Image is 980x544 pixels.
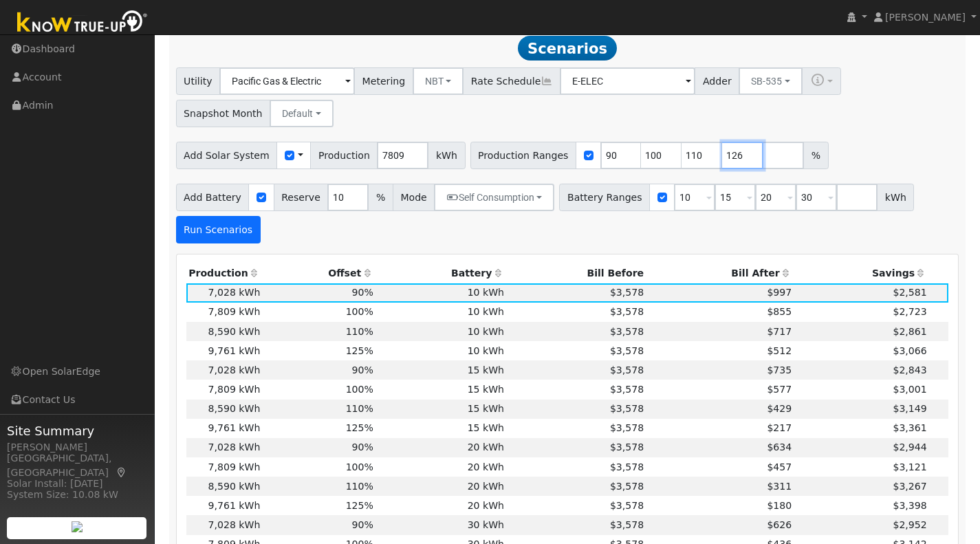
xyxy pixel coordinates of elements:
[893,442,926,453] span: $2,944
[610,519,644,530] span: $3,578
[375,264,506,283] th: Battery
[375,283,506,303] td: 10 kWh
[375,515,506,534] td: 30 kWh
[186,303,263,322] td: 7,809 kWh
[176,100,271,127] span: Snapshot Month
[463,67,560,95] span: Rate Schedule
[375,400,506,419] td: 15 kWh
[186,515,263,534] td: 7,028 kWh
[274,184,329,211] span: Reserve
[219,67,355,95] input: Select a Utility
[610,365,644,376] span: $3,578
[375,322,506,341] td: 10 kWh
[695,67,739,95] span: Adder
[767,422,792,433] span: $217
[893,326,926,337] span: $2,861
[393,184,435,211] span: Mode
[767,326,792,337] span: $717
[368,184,393,211] span: %
[10,8,155,39] img: Know True-Up
[270,100,334,127] button: Default
[893,461,926,472] span: $3,121
[346,403,373,414] span: 110%
[354,67,413,95] span: Metering
[610,326,644,337] span: $3,578
[767,481,792,492] span: $311
[610,500,644,511] span: $3,578
[877,184,914,211] span: kWh
[310,142,378,169] span: Production
[346,481,373,492] span: 110%
[893,365,926,376] span: $2,843
[352,442,373,453] span: 90%
[767,519,792,530] span: $626
[375,457,506,477] td: 20 kWh
[352,287,373,298] span: 90%
[767,403,792,414] span: $429
[352,519,373,530] span: 90%
[470,142,576,169] span: Production Ranges
[610,481,644,492] span: $3,578
[767,442,792,453] span: $634
[375,303,506,322] td: 10 kWh
[375,380,506,399] td: 15 kWh
[186,322,263,341] td: 8,590 kWh
[413,67,464,95] button: NBT
[893,422,926,433] span: $3,361
[352,365,373,376] span: 90%
[176,142,278,169] span: Add Solar System
[346,422,373,433] span: 125%
[560,67,695,95] input: Select a Rate Schedule
[7,451,147,480] div: [GEOGRAPHIC_DATA], [GEOGRAPHIC_DATA]
[893,481,926,492] span: $3,267
[610,306,644,317] span: $3,578
[893,287,926,298] span: $2,581
[7,440,147,455] div: [PERSON_NAME]
[803,142,828,169] span: %
[186,380,263,399] td: 7,809 kWh
[428,142,465,169] span: kWh
[872,268,915,279] span: Savings
[7,422,147,440] span: Site Summary
[893,306,926,317] span: $2,723
[610,287,644,298] span: $3,578
[610,345,644,356] span: $3,578
[346,384,373,395] span: 100%
[186,341,263,360] td: 9,761 kWh
[518,36,616,61] span: Scenarios
[375,496,506,515] td: 20 kWh
[375,360,506,380] td: 15 kWh
[116,467,128,478] a: Map
[186,419,263,438] td: 9,761 kWh
[767,384,792,395] span: $577
[434,184,554,211] button: Self Consumption
[186,496,263,515] td: 9,761 kWh
[186,360,263,380] td: 7,028 kWh
[72,521,83,532] img: retrieve
[893,384,926,395] span: $3,001
[507,264,646,283] th: Bill Before
[767,461,792,472] span: $457
[186,400,263,419] td: 8,590 kWh
[375,419,506,438] td: 15 kWh
[375,438,506,457] td: 20 kWh
[767,365,792,376] span: $735
[375,477,506,496] td: 20 kWh
[263,264,376,283] th: Offset
[186,283,263,303] td: 7,028 kWh
[893,403,926,414] span: $3,149
[7,488,147,502] div: System Size: 10.08 kW
[176,67,221,95] span: Utility
[346,326,373,337] span: 110%
[186,264,263,283] th: Production
[610,461,644,472] span: $3,578
[893,345,926,356] span: $3,066
[610,442,644,453] span: $3,578
[893,519,926,530] span: $2,952
[346,461,373,472] span: 100%
[610,403,644,414] span: $3,578
[176,184,250,211] span: Add Battery
[186,457,263,477] td: 7,809 kWh
[7,477,147,491] div: Solar Install: [DATE]
[346,306,373,317] span: 100%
